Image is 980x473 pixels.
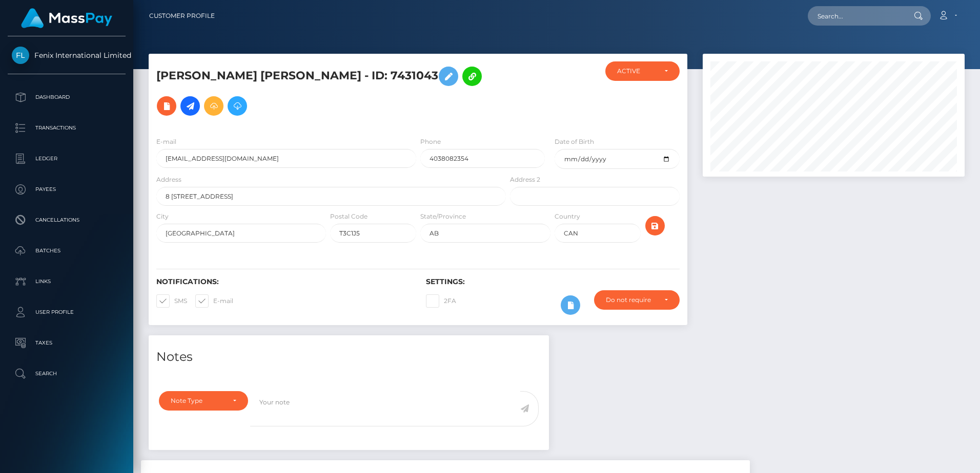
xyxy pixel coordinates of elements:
label: E-mail [195,294,233,308]
label: City [156,212,169,221]
label: State/Province [420,212,466,221]
p: Search [12,366,121,381]
label: E-mail [156,137,176,146]
label: Address 2 [510,175,540,184]
div: Do not require [606,296,656,304]
p: Cancellations [12,212,121,228]
p: Links [12,274,121,289]
a: Transactions [8,115,126,141]
img: MassPay Logo [21,8,112,28]
a: Initiate Payout [180,96,200,116]
a: Cancellations [8,207,126,233]
img: Fenix International Limited [12,47,29,64]
a: Taxes [8,330,126,356]
label: Country [555,212,580,221]
button: ACTIVE [605,61,680,81]
div: ACTIVE [617,67,656,75]
span: Fenix International Limited [8,51,126,60]
p: User Profile [12,305,121,320]
label: Address [156,175,181,184]
h6: Notifications: [156,277,411,286]
a: Batches [8,238,126,264]
label: Phone [420,137,441,146]
h4: Notes [156,348,541,366]
a: Ledger [8,146,126,171]
p: Ledger [12,151,121,166]
p: Payees [12,182,121,197]
p: Batches [12,243,121,259]
label: 2FA [426,294,456,308]
button: Do not require [594,290,680,310]
a: Search [8,361,126,386]
h5: [PERSON_NAME] [PERSON_NAME] - ID: 7431043 [156,61,500,121]
p: Taxes [12,335,121,351]
p: Transactions [12,120,121,136]
a: Payees [8,177,126,202]
a: Dashboard [8,84,126,110]
a: Customer Profile [149,5,215,27]
label: SMS [156,294,187,308]
label: Postal Code [330,212,367,221]
a: User Profile [8,299,126,325]
p: Dashboard [12,90,121,105]
a: Links [8,269,126,294]
label: Date of Birth [555,137,594,146]
h6: Settings: [426,277,680,286]
input: Search... [808,6,904,26]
